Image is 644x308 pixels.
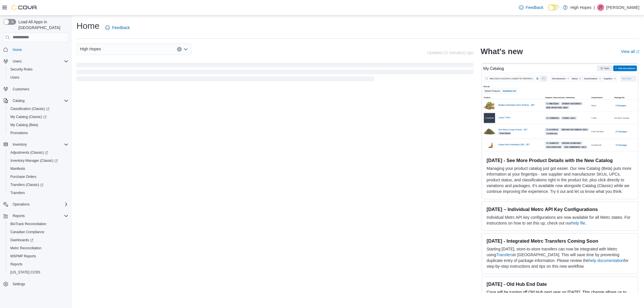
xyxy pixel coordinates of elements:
[10,86,32,93] a: Customers
[10,85,68,93] span: Customers
[13,142,27,147] span: Inventory
[6,105,71,113] a: Classification (Classic)
[103,22,132,33] a: Feedback
[1,200,71,208] button: Operations
[10,191,25,195] span: Transfers
[8,253,38,260] a: MSPMP Reports
[571,221,585,225] a: help file
[10,46,24,53] a: Home
[6,181,71,189] a: Transfers (Classic)
[486,214,633,226] p: Individual Metrc API key configurations are now available for all Metrc states. For instructions ...
[8,149,50,156] a: Adjustments (Classic)
[10,97,27,104] button: Catalog
[10,97,68,104] span: Catalog
[486,246,633,269] p: Starting [DATE], store-to-store transfers can now be integrated with Metrc using in [GEOGRAPHIC_D...
[6,73,71,81] button: Users
[16,19,68,31] span: Load All Apps in [GEOGRAPHIC_DATA]
[6,165,71,173] button: Manifests
[8,261,25,268] a: Reports
[10,174,37,179] span: Purchase Orders
[6,113,71,121] a: My Catalog (Classic)
[621,49,639,54] a: View allExternal link
[10,262,22,267] span: Reports
[10,141,29,148] button: Inventory
[183,47,188,52] button: Open list of options
[6,129,71,137] button: Promotions
[599,4,602,11] span: JT
[8,253,68,260] span: MSPMP Reports
[8,220,68,227] span: BioTrack Reconciliation
[8,113,49,120] a: My Catalog (Classic)
[8,66,68,73] span: Security Roles
[8,229,68,235] span: Canadian Compliance
[606,4,639,11] p: [PERSON_NAME]
[597,4,604,11] div: Jason Truong
[8,237,68,244] span: Dashboards
[10,58,68,65] span: Users
[6,252,71,260] button: MSPMP Reports
[8,66,35,73] a: Security Roles
[8,121,68,128] span: My Catalog (Beta)
[13,202,30,207] span: Operations
[10,67,32,72] span: Security Roles
[8,74,68,81] span: Users
[112,25,130,31] span: Feedback
[517,2,546,13] a: Feedback
[1,140,71,149] button: Inventory
[8,165,27,172] a: Manifests
[8,121,41,128] a: My Catalog (Beta)
[6,228,71,236] button: Canadian Compliance
[6,121,71,129] button: My Catalog (Beta)
[8,157,68,164] span: Inventory Manager (Classic)
[8,245,68,252] span: Metrc Reconciliation
[636,50,639,54] svg: External link
[8,237,36,244] a: Dashboards
[589,258,624,263] a: help documentation
[6,260,71,268] button: Reports
[10,212,27,219] button: Reports
[570,4,591,11] p: High Hopes
[10,123,38,127] span: My Catalog (Beta)
[486,157,633,163] h3: [DATE] - See More Product Details with the New Catalog
[10,281,27,288] a: Settings
[8,113,68,120] span: My Catalog (Classic)
[76,20,99,32] h1: Home
[8,269,43,276] a: [US_STATE] CCRS
[10,166,25,171] span: Manifests
[8,130,68,136] span: Promotions
[8,173,39,180] a: Purchase Orders
[6,173,71,181] button: Purchase Orders
[8,173,68,180] span: Purchase Orders
[8,181,46,188] a: Transfers (Classic)
[10,254,36,258] span: MSPMP Reports
[496,252,513,257] a: Transfers
[8,220,49,227] a: BioTrack Reconciliation
[13,47,22,52] span: Home
[10,75,19,80] span: Users
[10,141,68,148] span: Inventory
[10,150,48,155] span: Adjustments (Classic)
[6,157,71,165] a: Inventory Manager (Classic)
[1,97,71,105] button: Catalog
[13,214,25,218] span: Reports
[1,85,71,93] button: Customers
[594,4,595,11] p: |
[1,280,71,288] button: Settings
[8,105,68,112] span: Classification (Classic)
[6,149,71,157] a: Adjustments (Classic)
[486,281,633,287] h3: [DATE] - Old Hub End Date
[10,280,68,288] span: Settings
[548,11,548,11] span: Dark Mode
[8,165,68,172] span: Manifests
[486,238,633,244] h3: [DATE] - Integrated Metrc Transfers Coming Soon
[6,268,71,276] button: [US_STATE] CCRS
[6,220,71,228] button: BioTrack Reconciliation
[10,131,28,135] span: Promotions
[8,189,27,196] a: Transfers
[13,59,22,64] span: Users
[6,189,71,197] button: Transfers
[8,269,68,276] span: Washington CCRS
[10,212,68,219] span: Reports
[6,65,71,73] button: Security Roles
[80,45,101,52] span: High Hopes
